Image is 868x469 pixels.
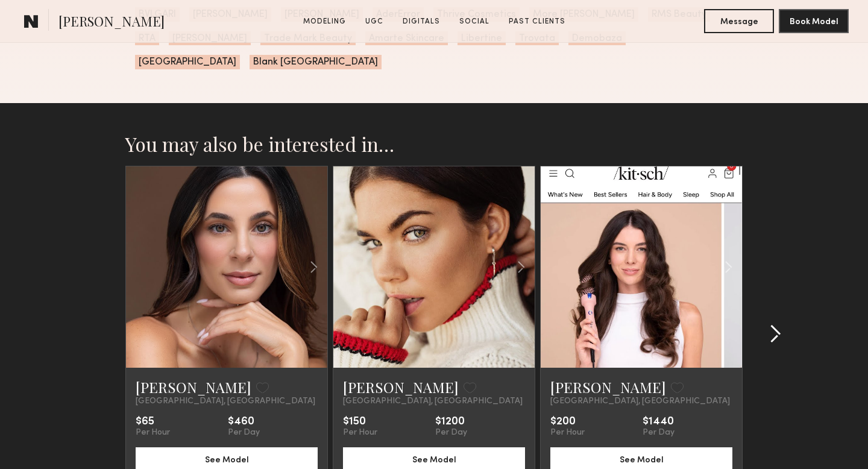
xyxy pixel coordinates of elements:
a: Past Clients [504,16,570,27]
a: Modeling [298,16,351,27]
div: $65 [136,416,170,428]
span: Blank [GEOGRAPHIC_DATA] [250,55,382,69]
h2: You may also be interested in… [125,132,743,156]
div: Per Day [228,428,260,438]
div: Per Hour [136,428,170,438]
div: $150 [343,416,377,428]
a: See Model [136,454,318,464]
div: Per Hour [343,428,377,438]
a: See Model [550,454,732,464]
a: Digitals [398,16,445,27]
a: [PERSON_NAME] [343,377,459,397]
div: $200 [550,416,585,428]
button: Book Model [779,9,849,33]
div: Per Day [643,428,675,438]
span: [GEOGRAPHIC_DATA], [GEOGRAPHIC_DATA] [550,397,730,406]
a: See Model [343,454,525,464]
div: Per Day [435,428,467,438]
span: [GEOGRAPHIC_DATA], [GEOGRAPHIC_DATA] [136,397,315,406]
a: UGC [360,16,388,27]
a: [PERSON_NAME] [136,377,251,397]
div: Per Hour [550,428,585,438]
button: Message [704,9,774,33]
a: Book Model [779,16,849,26]
span: [PERSON_NAME] [58,12,165,33]
div: $460 [228,416,260,428]
a: Social [454,16,494,27]
span: [GEOGRAPHIC_DATA], [GEOGRAPHIC_DATA] [343,397,523,406]
a: [PERSON_NAME] [550,377,666,397]
span: [GEOGRAPHIC_DATA] [135,55,240,69]
div: $1440 [643,416,675,428]
div: $1200 [435,416,467,428]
